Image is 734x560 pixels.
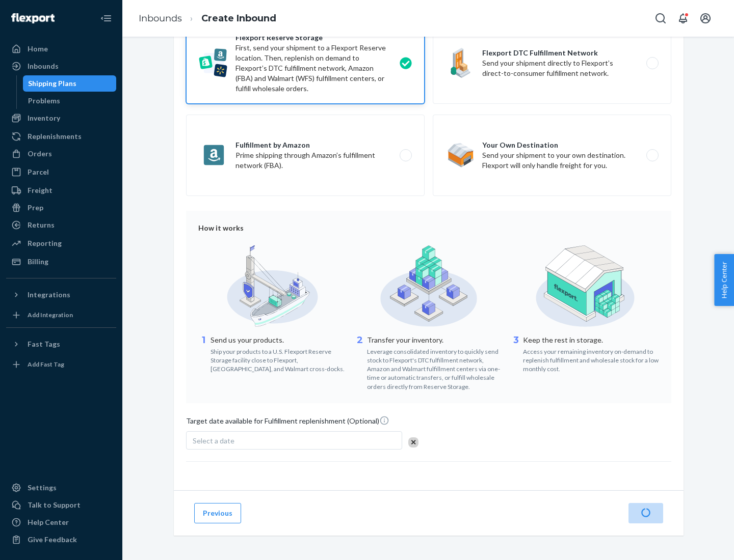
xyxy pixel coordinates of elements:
[6,110,116,126] a: Inventory
[211,345,347,373] div: Ship your products to a U.S. Flexport Reserve Storage facility close to Flexport, [GEOGRAPHIC_DAT...
[28,339,60,349] div: Fast Tags
[28,113,60,123] div: Inventory
[28,220,55,230] div: Returns
[6,254,116,270] a: Billing
[28,131,82,142] div: Replenishments
[194,503,241,523] button: Previous
[28,167,49,177] div: Parcel
[6,58,116,74] a: Inbounds
[367,335,503,345] p: Transfer your inventory.
[23,75,117,92] a: Shipping Plans
[6,531,116,548] button: Give Feedback
[96,8,116,29] button: Close Navigation
[6,182,116,199] a: Freight
[28,185,53,195] div: Freight
[6,217,116,233] a: Returns
[523,345,659,373] div: Access your remaining inventory on-demand to replenish fulfillment and wholesale stock for a low ...
[6,336,116,352] button: Fast Tags
[6,235,116,251] a: Reporting
[211,335,347,345] p: Send us your products.
[193,436,234,445] span: Select a date
[28,203,43,213] div: Prep
[6,497,116,513] a: Talk to Support
[28,290,70,300] div: Integrations
[6,146,116,162] a: Orders
[6,200,116,216] a: Prep
[28,311,73,319] div: Add Integration
[28,483,57,493] div: Settings
[6,356,116,373] a: Add Fast Tag
[28,500,81,510] div: Talk to Support
[650,8,671,29] button: Open Search Box
[28,61,59,71] div: Inbounds
[23,93,117,109] a: Problems
[367,345,503,391] div: Leverage consolidated inventory to quickly send stock to Flexport's DTC fulfillment network, Amaz...
[6,514,116,530] a: Help Center
[695,8,716,29] button: Open account menu
[628,503,663,523] button: Next
[28,78,76,89] div: Shipping Plans
[6,164,116,180] a: Parcel
[198,223,659,233] div: How it works
[28,238,62,248] div: Reporting
[11,13,55,23] img: Flexport logo
[28,517,69,527] div: Help Center
[201,13,276,24] a: Create Inbound
[186,415,389,430] span: Target date available for Fulfillment replenishment (Optional)
[130,4,284,34] ol: breadcrumbs
[28,257,48,267] div: Billing
[198,334,208,373] div: 1
[139,13,182,24] a: Inbounds
[28,149,52,159] div: Orders
[28,360,64,369] div: Add Fast Tag
[714,254,734,306] button: Help Center
[673,8,693,29] button: Open notifications
[511,334,521,373] div: 3
[6,480,116,496] a: Settings
[6,41,116,57] a: Home
[28,96,60,106] div: Problems
[355,334,365,391] div: 2
[6,287,116,303] button: Integrations
[6,307,116,323] a: Add Integration
[28,44,48,54] div: Home
[6,128,116,145] a: Replenishments
[523,335,659,345] p: Keep the rest in storage.
[28,535,77,545] div: Give Feedback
